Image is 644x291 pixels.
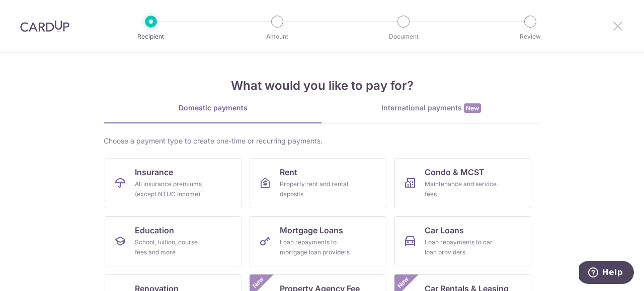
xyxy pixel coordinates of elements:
[280,166,297,178] span: Rent
[579,261,634,286] iframe: Opens a widget where you can find more information
[280,179,352,199] div: Property rent and rental deposits
[135,179,207,199] div: All insurance premiums (except NTUC Income)
[280,224,343,236] span: Mortgage Loans
[464,103,481,113] span: New
[240,32,314,42] p: Amount
[20,20,69,32] img: CardUp
[366,32,441,42] p: Document
[135,166,173,178] span: Insurance
[114,32,188,42] p: Recipient
[105,216,242,266] a: EducationSchool, tuition, course fees and more
[425,224,464,236] span: Car Loans
[425,166,485,178] span: Condo & MCST
[250,216,386,266] a: Mortgage LoansLoan repayments to mortgage loan providers
[135,237,207,257] div: School, tuition, course fees and more
[425,237,497,257] div: Loan repayments to car loan providers
[280,237,352,257] div: Loan repayments to mortgage loan providers
[250,158,386,208] a: RentProperty rent and rental deposits
[135,224,174,236] span: Education
[104,136,540,146] div: Choose a payment type to create one-time or recurring payments.
[394,216,531,266] a: Car LoansLoan repayments to car loan providers
[493,32,568,42] p: Review
[395,274,412,291] span: New
[322,103,540,113] div: International payments
[425,179,497,199] div: Maintenance and service fees
[394,158,531,208] a: Condo & MCSTMaintenance and service fees
[105,158,242,208] a: InsuranceAll insurance premiums (except NTUC Income)
[104,77,540,95] h4: What would you like to pay for?
[250,274,267,291] span: New
[104,103,322,113] div: Domestic payments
